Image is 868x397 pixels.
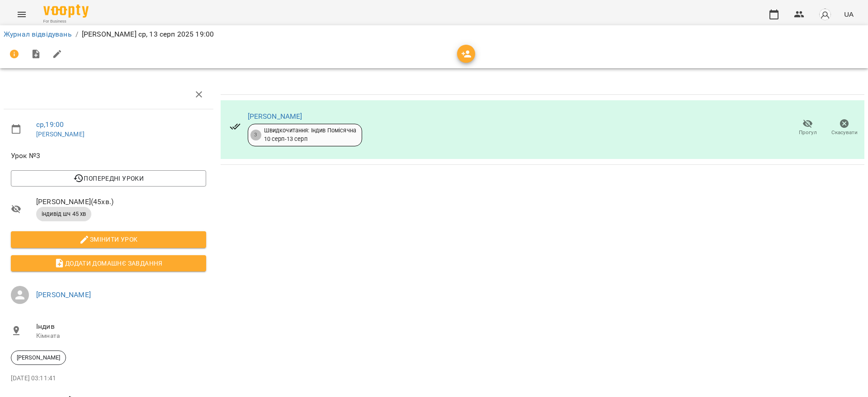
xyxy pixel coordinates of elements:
div: 3 [250,130,261,140]
button: Прогул [789,115,826,140]
a: ср , 19:00 [36,120,64,129]
p: [DATE] 03:11:41 [11,374,206,383]
p: [PERSON_NAME] ср, 13 серп 2025 19:00 [82,29,214,40]
span: Індив [36,321,206,332]
span: For Business [43,19,89,24]
span: індивід шч 45 хв [36,210,91,218]
div: [PERSON_NAME] [11,350,66,365]
a: [PERSON_NAME] [36,290,91,299]
span: [PERSON_NAME] [11,354,66,362]
li: / [75,29,78,40]
span: [PERSON_NAME] ( 45 хв. ) [36,196,206,207]
button: Попередні уроки [11,170,206,187]
img: avatar_s.png [819,8,831,21]
a: [PERSON_NAME] [248,112,302,121]
span: Попередні уроки [18,173,199,184]
button: UA [840,6,857,23]
span: UA [844,9,854,19]
button: Додати домашнє завдання [11,255,206,271]
span: Прогул [799,129,817,136]
img: Voopty Logo [43,5,89,18]
span: Урок №3 [11,150,206,161]
span: Змінити урок [18,234,199,245]
a: Журнал відвідувань [4,30,72,38]
a: [PERSON_NAME] [36,131,85,138]
span: Скасувати [831,129,858,136]
button: Змінити урок [11,231,206,248]
p: Кімната [36,332,206,341]
nav: breadcrumb [4,29,864,40]
button: Скасувати [826,115,863,140]
span: Додати домашнє завдання [18,258,199,269]
button: Menu [11,4,33,25]
div: Швидкочитання: Індив Помісячна 10 серп - 13 серп [264,126,356,143]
